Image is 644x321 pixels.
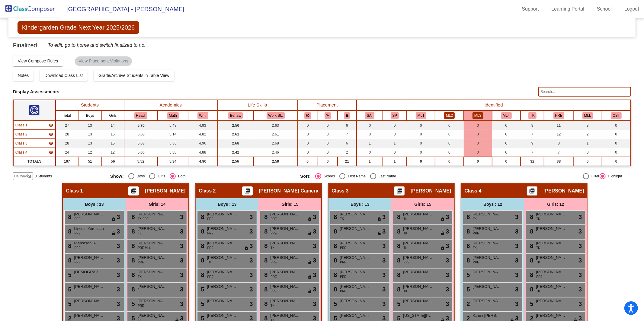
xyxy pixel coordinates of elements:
[461,198,524,210] div: Boys : 12
[180,227,183,236] span: 3
[377,231,381,236] span: lock
[66,228,71,235] span: 8
[403,211,433,217] span: [PERSON_NAME]
[338,139,357,148] td: 6
[521,139,544,148] td: 9
[396,228,400,235] span: 8
[446,227,449,236] span: 3
[578,227,582,236] span: 3
[158,148,188,157] td: 5.38
[13,148,56,157] td: Michelle Bartlett - No Class Name
[128,186,139,195] button: Print Students Details
[15,132,27,137] span: Class 2
[217,130,254,139] td: 2.61
[407,110,435,121] th: Level 1 Multilanguage learner
[521,110,544,121] th: transitional kindergarten
[66,243,71,249] span: 8
[271,217,277,221] span: PRE
[300,173,311,179] span: Sort:
[383,110,407,121] th: Speech
[249,241,253,250] span: 3
[435,139,463,148] td: 0
[130,228,135,235] span: 8
[536,240,566,246] span: [PERSON_NAME]
[435,157,463,166] td: 0
[56,121,78,130] td: 27
[297,121,318,130] td: 0
[126,198,188,210] div: Girls: 14
[180,212,183,221] span: 3
[18,21,139,34] span: Kindergarden Grade Next Year 2025/2026
[383,139,407,148] td: 1
[35,173,52,179] span: 0 Students
[544,157,573,166] td: 38
[521,148,544,157] td: 7
[78,130,102,139] td: 13
[137,240,168,246] span: [PERSON_NAME]
[124,130,158,139] td: 5.68
[145,188,185,194] span: [PERSON_NAME]
[524,198,587,210] div: Girls: 12
[254,130,297,139] td: 2.61
[318,110,338,121] th: Keep with students
[465,214,470,220] span: 8
[492,139,521,148] td: 0
[328,198,391,210] div: Boys : 13
[543,188,584,194] span: [PERSON_NAME]
[199,214,204,220] span: 8
[308,231,312,236] span: lock
[49,141,53,146] mat-icon: visibility
[74,231,81,236] span: PRE
[134,173,145,179] div: Boys
[308,217,312,222] span: lock
[446,241,449,250] span: 3
[403,240,433,246] span: [PERSON_NAME]
[376,173,396,179] div: Last Name
[13,40,39,50] span: Finalized.
[117,212,120,221] span: 3
[188,148,217,157] td: 4.88
[188,121,217,130] td: 4.93
[473,217,477,221] span: TK
[573,110,602,121] th: multi language learner
[536,217,540,221] span: TK
[547,4,589,14] a: Learning Portal
[492,110,521,121] th: Level 4 multilanguage learner
[573,130,602,139] td: 2
[357,110,383,121] th: Specialized Academic Instruction
[102,121,124,130] td: 14
[270,240,300,246] span: [PERSON_NAME]
[492,157,521,166] td: 0
[377,217,381,222] span: lock
[297,130,318,139] td: 0
[78,139,102,148] td: 13
[536,211,566,217] span: [PERSON_NAME]
[138,231,142,236] span: TK
[98,73,169,78] span: Grade/Archive Students in Table View
[492,130,521,139] td: 0
[528,228,533,235] span: 8
[318,148,338,157] td: 0
[313,212,316,221] span: 3
[60,4,184,14] span: [GEOGRAPHIC_DATA] - [PERSON_NAME]
[254,121,297,130] td: 2.63
[74,211,104,217] span: [PERSON_NAME]
[382,212,386,221] span: 3
[338,130,357,139] td: 7
[332,214,337,220] span: 8
[18,59,58,63] span: View Compose Rules
[14,173,27,179] span: Hallway
[217,157,254,166] td: 2.56
[263,214,268,220] span: 8
[529,188,536,196] mat-icon: picture_as_pdf
[573,139,602,148] td: 1
[48,41,146,49] span: To edit, go to home and switch finalized to no.
[464,110,492,121] th: Level 3 multi language learner
[188,157,217,166] td: 4.90
[137,211,168,217] span: [PERSON_NAME]
[13,121,56,130] td: Melanie Petrone - No Class Name
[180,241,183,250] span: 3
[441,217,445,222] span: lock
[75,56,132,66] mat-chip: View Placement Violations
[464,188,481,194] span: Class 4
